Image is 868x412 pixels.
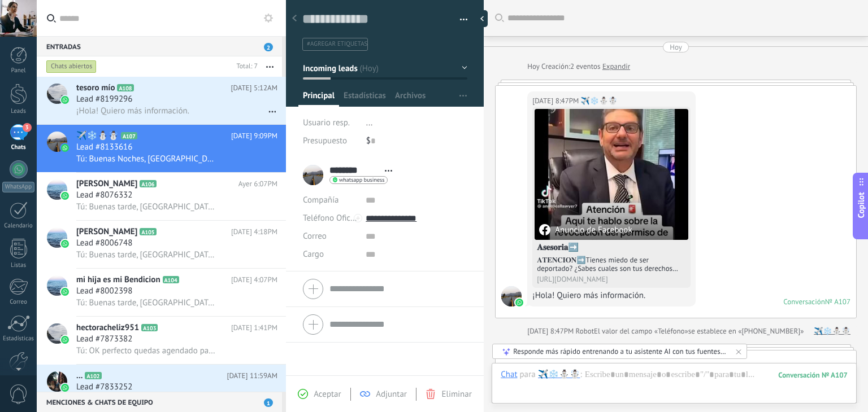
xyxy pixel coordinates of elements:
[570,61,600,72] span: 2 eventos
[23,123,32,132] span: 3
[76,249,215,260] span: Tú: Buenas tarde, [GEOGRAPHIC_DATA] estas. En un momento el Abogado se comunicara contigo para da...
[539,224,632,235] div: Anuncio de Facebook
[76,142,132,153] span: Lead #8133616
[344,90,386,107] span: Estadísticas
[76,154,215,164] span: Tú: Buenas Noches, [GEOGRAPHIC_DATA] estas. El dia de [DATE] el Abogado se comunicara contigo par...
[37,365,286,412] a: avataricon...A102[DATE] 11:59AMLead #7833252
[778,370,848,380] div: 107
[46,60,97,73] div: Chats abiertos
[2,67,35,74] div: Panel
[395,90,426,107] span: Archivos
[76,190,132,201] span: Lead #8076332
[37,77,286,124] a: avataricontesoro míoA108[DATE] 5:12AMLead #8199296¡Hola! Quiero más información.
[2,108,35,115] div: Leads
[76,201,215,212] span: Tú: Buenas tarde, [GEOGRAPHIC_DATA] estas. En un momento el Abogado se comunicara contigo para da...
[303,246,357,264] div: Cargo
[537,256,686,273] div: 𝐀𝐓𝐄𝐍𝐂𝐈𝐎𝐍➡️Tienes miedo de ser deportado? ¿Sabes cuales son tus derechos como inmigrante? Permiso ...
[264,43,273,51] span: 2
[303,191,357,209] div: Compañía
[85,372,101,379] span: A102
[140,228,156,235] span: A105
[76,82,115,94] span: tesoro mío
[76,106,189,116] span: ¡Hola! Quiero más información.
[825,297,850,306] div: № A107
[501,286,522,306] span: ✈️️❄️⛄☃️
[515,299,523,306] img: waba.svg
[264,398,273,407] span: 1
[303,132,358,150] div: Presupuesto
[76,178,137,190] span: [PERSON_NAME]
[76,334,132,345] span: Lead #7873382
[61,144,69,152] img: icon
[2,335,35,343] div: Estadísticas
[76,94,132,105] span: Lead #8199296
[76,274,160,286] span: mi hija es mi Bendicion
[520,369,536,380] span: para
[303,117,350,128] span: Usuario resp.
[2,222,35,230] div: Calendario
[814,326,850,337] a: ✈️️❄️⛄☃️
[61,384,69,392] img: icon
[2,299,35,306] div: Correo
[61,96,69,104] img: icon
[856,192,867,218] span: Copilot
[366,132,467,150] div: $
[238,178,277,190] span: Ayer 6:07PM
[527,326,575,337] div: [DATE] 8:47PM
[376,389,407,400] span: Adjuntar
[307,40,367,48] span: #agregar etiquetas
[61,288,69,296] img: icon
[476,10,488,27] div: Ocultar
[231,274,277,286] span: [DATE] 4:07PM
[2,144,35,151] div: Chats
[2,262,35,269] div: Listas
[441,389,471,400] span: Eliminar
[37,36,282,56] div: Entradas
[581,95,618,107] span: ✈️️❄️⛄☃️
[37,269,286,316] a: avatariconmi hija es mi BendicionA104[DATE] 4:07PMLead #8002398Tú: Buenas tarde, [GEOGRAPHIC_DATA...
[140,180,156,187] span: A106
[303,135,347,146] span: Presupuesto
[227,370,277,382] span: [DATE] 11:59AM
[303,209,357,227] button: Teléfono Oficina
[37,392,282,412] div: Menciones & Chats de equipo
[688,326,804,337] span: se establece en «[PHONE_NUMBER]»
[76,345,215,356] span: Tú: OK perfecto quedas agendado para el día de [DATE] alas 12:00pm ESTAR AL PENDIENTE PARA QUE RE...
[76,286,132,297] span: Lead #8002398
[231,130,277,142] span: [DATE] 9:09PM
[61,192,69,200] img: icon
[121,132,137,139] span: A107
[76,238,132,249] span: Lead #8006748
[141,324,158,331] span: A103
[527,61,541,72] div: Hoy
[538,369,580,379] div: ✈️️❄️⛄☃️
[232,61,258,72] div: Total: 7
[594,326,688,337] span: El valor del campo «Teléfono»
[76,382,132,393] span: Lead #7833252
[231,322,277,334] span: [DATE] 1:41PM
[37,173,286,220] a: avataricon[PERSON_NAME]A106Ayer 6:07PMLead #8076332Tú: Buenas tarde, [GEOGRAPHIC_DATA] estas. En ...
[76,226,137,238] span: [PERSON_NAME]
[535,109,688,286] a: Anuncio de Facebook𝐀𝐬𝐞𝐬𝐨𝐫𝐢𝐚➡️𝐀𝐓𝐄𝐍𝐂𝐈𝐎𝐍➡️Tienes miedo de ser deportado? ¿Sabes cuales son tus derec...
[37,221,286,268] a: avataricon[PERSON_NAME]A105[DATE] 4:18PMLead #8006748Tú: Buenas tarde, [GEOGRAPHIC_DATA] estas. E...
[303,227,327,246] button: Correo
[76,370,83,382] span: ...
[670,42,682,52] div: Hoy
[537,242,686,253] h4: 𝐀𝐬𝐞𝐬𝐨𝐫𝐢𝐚➡️
[303,250,324,258] span: Cargo
[231,82,277,94] span: [DATE] 5:12AM
[76,130,119,142] span: ✈️️❄️⛄☃️
[163,276,179,283] span: A104
[117,84,133,91] span: A108
[2,182,34,192] div: WhatsApp
[76,297,215,308] span: Tú: Buenas tarde, [GEOGRAPHIC_DATA] estas. En un momento el Abogado se comunicara contigo para da...
[339,177,384,183] span: whatsapp business
[602,61,630,72] a: Expandir
[513,347,727,356] div: Responde más rápido entrenando a tu asistente AI con tus fuentes de datos
[303,231,327,242] span: Correo
[527,61,630,72] div: Creación:
[76,322,139,334] span: hectoracheliz951
[61,336,69,344] img: icon
[580,369,582,380] span: :
[532,95,580,107] div: [DATE] 8:47PM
